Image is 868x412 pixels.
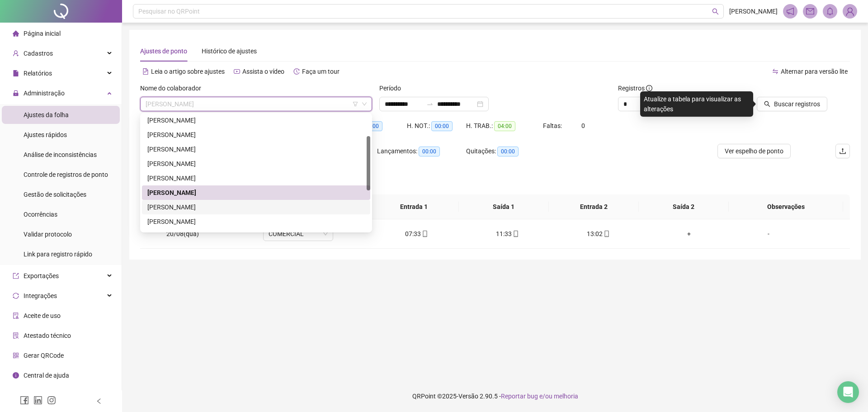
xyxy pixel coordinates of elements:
span: mobile [603,231,610,237]
div: + [651,229,727,239]
span: mail [806,7,814,15]
span: Gerar QRCode [24,352,64,359]
th: Saída 2 [639,194,729,219]
button: Ver espelho de ponto [717,144,791,158]
span: Ajustes da folha [24,111,69,118]
span: Integrações [24,292,57,299]
div: - [742,229,795,239]
span: Leia o artigo sobre ajustes [151,68,225,75]
span: sync [13,293,19,299]
span: Ajustes rápidos [24,131,67,138]
span: facebook [20,396,29,405]
span: search [764,101,770,107]
span: Histórico de ajustes [202,47,257,55]
span: 20/08(qua) [166,230,199,237]
th: Saída 1 [459,194,549,219]
span: down [362,101,367,107]
div: [PERSON_NAME] [147,130,365,140]
span: Ver espelho de ponto [725,146,783,156]
span: home [13,30,19,37]
span: Observações [736,202,836,212]
span: search [712,8,719,15]
span: filter [353,101,358,107]
span: qrcode [13,352,19,359]
span: mobile [421,231,428,237]
div: [PERSON_NAME] [147,159,365,169]
div: Atualize a tabela para visualizar as alterações [640,91,753,117]
th: Entrada 2 [549,194,639,219]
div: ITALO ANTÔNIO NOLASCO [142,156,370,171]
span: Página inicial [24,30,61,37]
span: export [13,273,19,279]
span: Aceite de uso [24,312,61,319]
span: Relatórios [24,70,52,77]
span: Assista o vídeo [242,68,284,75]
label: Nome do colaborador [140,83,207,93]
div: 11:33 [469,229,546,239]
span: audit [13,313,19,319]
span: Central de ajuda [24,372,69,379]
span: linkedin [33,396,42,405]
img: 80778 [843,5,857,18]
span: Buscar registros [774,99,820,109]
label: Período [379,83,407,93]
div: JESSICA APARECIDA DE OLIVEIRA [142,171,370,185]
div: [PERSON_NAME] [147,217,365,227]
span: file-text [142,68,149,75]
div: MILTON CESAR FLORENTINO [142,229,370,243]
span: 04:00 [494,121,515,131]
span: 00:00 [419,147,440,156]
div: EMERSON LUIZ DA COSTA [142,113,370,128]
span: Ocorrências [24,211,57,218]
div: LUCAS AYRES DA SILVA [142,185,370,200]
span: Validar protocolo [24,231,72,238]
span: 0 [581,122,585,129]
span: Alternar para versão lite [781,68,848,75]
span: bell [826,7,834,15]
div: 13:02 [560,229,637,239]
footer: QRPoint © 2025 - 2.90.5 - [122,380,868,412]
span: notification [786,7,794,15]
span: upload [839,147,846,155]
button: Buscar registros [757,97,827,111]
span: Versão [458,393,478,400]
div: [PERSON_NAME] [147,173,365,183]
span: left [96,398,102,404]
span: 00:00 [497,147,519,156]
span: swap [772,68,778,75]
span: info-circle [646,85,652,91]
span: COMERCIAL [269,227,328,241]
div: Quitações: [466,146,555,156]
span: Ajustes de ponto [140,47,187,55]
span: swap-right [426,100,434,108]
div: 07:33 [378,229,455,239]
span: info-circle [13,372,19,379]
span: Faça um tour [302,68,340,75]
th: Entrada 1 [369,194,459,219]
span: Controle de registros de ponto [24,171,108,178]
div: Lançamentos: [377,146,466,156]
span: Gestão de solicitações [24,191,86,198]
span: [PERSON_NAME] [729,6,778,16]
div: LUCAS GABRIEL PERES DA SILVA MOREIRA [142,200,370,214]
div: H. NOT.: [407,121,466,131]
div: Open Intercom Messenger [837,381,859,403]
div: LUIZ DAVID DA SILVA SOUZA [142,214,370,229]
span: user-add [13,50,19,57]
div: [PERSON_NAME] [147,115,365,125]
div: EUDYSON FELICIANO DA SILVA SANTOS [142,128,370,142]
span: Registros [618,83,652,93]
div: [PERSON_NAME] [147,144,365,154]
span: history [293,68,300,75]
div: H. TRAB.: [466,121,543,131]
div: HE 3: [348,121,407,131]
span: solution [13,332,19,339]
span: youtube [234,68,240,75]
span: file [13,70,19,76]
span: Análise de inconsistências [24,151,97,158]
span: to [426,100,434,108]
span: Exportações [24,272,59,279]
span: lock [13,90,19,96]
span: mobile [512,231,519,237]
div: FELIPE DOS SANTOS NOGUEIRA [142,142,370,156]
